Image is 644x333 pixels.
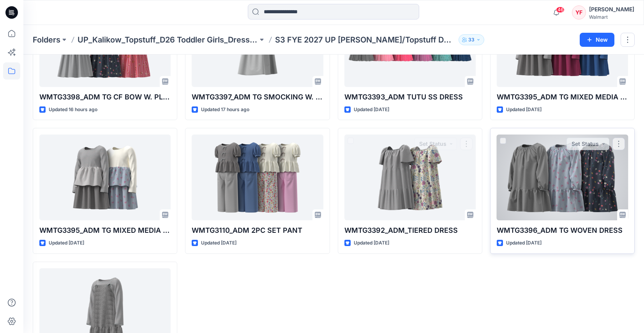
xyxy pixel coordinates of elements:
a: WMTG3395_ADM TG MIXED MEDIA DRESS [39,135,171,220]
p: Updated [DATE] [354,106,389,114]
p: WMTG3396_ADM TG WOVEN DRESS [497,225,628,236]
p: S3 FYE 2027 UP [PERSON_NAME]/Topstuff D26 Toddler Girl [275,34,455,45]
p: Updated [DATE] [506,106,542,114]
a: WMTG3110_ADM 2PC SET PANT [192,135,323,220]
p: WMTG3110_ADM 2PC SET PANT [192,225,323,236]
a: UP_Kalikow_Topstuff_D26 Toddler Girls_Dresses & Sets [78,34,258,45]
p: 33 [468,35,475,44]
button: 33 [459,34,484,45]
a: WMTG3396_ADM TG WOVEN DRESS [497,135,628,220]
p: WMTG3395_ADM TG MIXED MEDIA DRESS [39,225,171,236]
p: Updated 16 hours ago [49,106,97,114]
p: Updated 17 hours ago [201,106,249,114]
p: WMTG3393_ADM TUTU SS DRESS [344,92,476,103]
p: WMTG3398_ADM TG CF BOW W. PLACKET DRESS [39,92,171,103]
p: Updated [DATE] [506,239,542,247]
div: [PERSON_NAME] [589,5,634,14]
span: 46 [556,7,565,13]
p: WMTG3392_ADM_TIERED DRESS [344,225,476,236]
a: Folders [33,34,60,45]
button: New [580,33,614,47]
p: WMTG3397_ADM TG SMOCKING W. CF BOW DRESS [192,92,323,103]
p: WMTG3395_ADM TG MIXED MEDIA W. RUFFLE HEADER DRESS [497,92,628,103]
p: Updated [DATE] [354,239,389,247]
div: YF [572,5,586,19]
div: Walmart [589,14,634,20]
p: Updated [DATE] [201,239,236,247]
p: Updated [DATE] [49,239,84,247]
a: WMTG3392_ADM_TIERED DRESS [344,135,476,220]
